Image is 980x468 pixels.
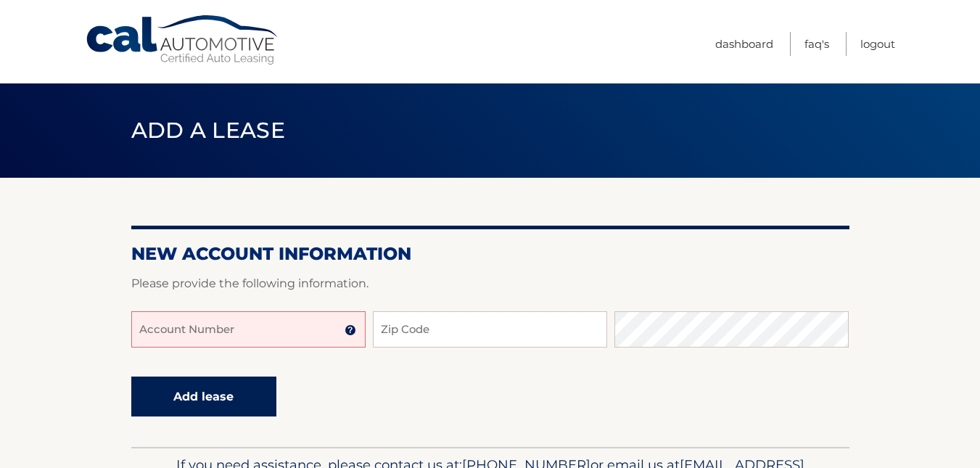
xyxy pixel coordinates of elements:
a: Logout [860,32,895,56]
span: Add a lease [131,117,286,144]
input: Zip Code [373,311,607,348]
a: Cal Automotive [85,15,281,66]
a: Dashboard [715,32,773,56]
input: Account Number [131,311,366,348]
a: FAQ's [804,32,829,56]
img: tooltip.svg [345,324,356,336]
p: Please provide the following information. [131,274,849,294]
button: Add lease [131,377,276,416]
h2: New Account Information [131,243,849,265]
